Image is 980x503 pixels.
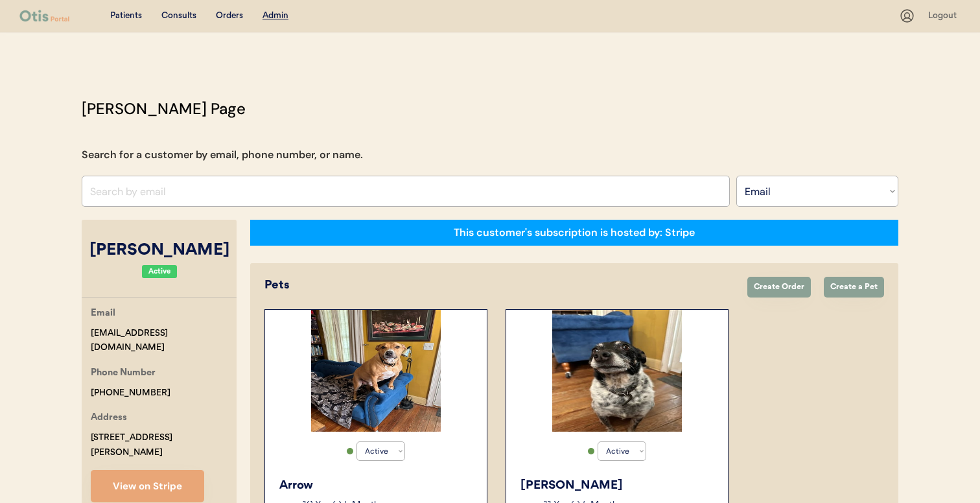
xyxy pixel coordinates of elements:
div: Logout [928,10,961,23]
div: Phone Number [91,366,156,382]
button: Create Order [747,277,811,298]
div: [PERSON_NAME] Page [82,97,246,121]
div: [PHONE_NUMBER] [91,386,170,401]
button: Create a Pet [824,277,884,298]
div: [STREET_ADDRESS][PERSON_NAME] [91,430,237,460]
div: Address [91,410,127,427]
div: Arrow [279,477,474,495]
div: Search for a customer by email, phone number, or name. [82,147,363,163]
div: [PERSON_NAME] [82,239,237,263]
div: Consults [161,10,196,23]
img: IMG_5428.jpeg [311,310,441,432]
div: Orders [216,10,243,23]
div: [PERSON_NAME] [520,477,715,495]
input: Search by email [82,176,730,207]
div: This customer's subscription is hosted by: Stripe [454,226,695,240]
div: Patients [110,10,142,23]
div: [EMAIL_ADDRESS][DOMAIN_NAME] [91,326,237,356]
div: Pets [264,277,734,294]
img: Camille.jpeg [552,310,682,432]
button: View on Stripe [91,470,204,502]
u: Admin [262,11,288,20]
div: Email [91,306,115,322]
